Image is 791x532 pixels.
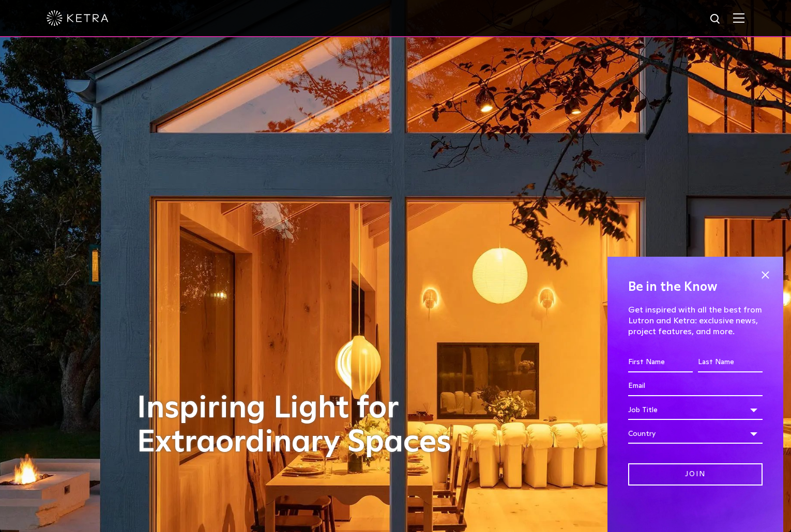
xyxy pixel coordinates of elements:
[628,305,763,337] p: Get inspired with all the best from Lutron and Ketra: exclusive news, project features, and more.
[47,10,109,26] img: ketra-logo-2019-white
[628,400,763,420] div: Job Title
[733,13,744,23] img: Hamburger%20Nav.svg
[628,353,693,372] input: First Name
[137,392,473,460] h1: Inspiring Light for Extraordinary Spaces
[628,424,763,444] div: Country
[628,377,763,396] input: Email
[628,277,763,297] h4: Be in the Know
[698,353,763,372] input: Last Name
[628,463,763,486] input: Join
[709,13,722,26] img: search icon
